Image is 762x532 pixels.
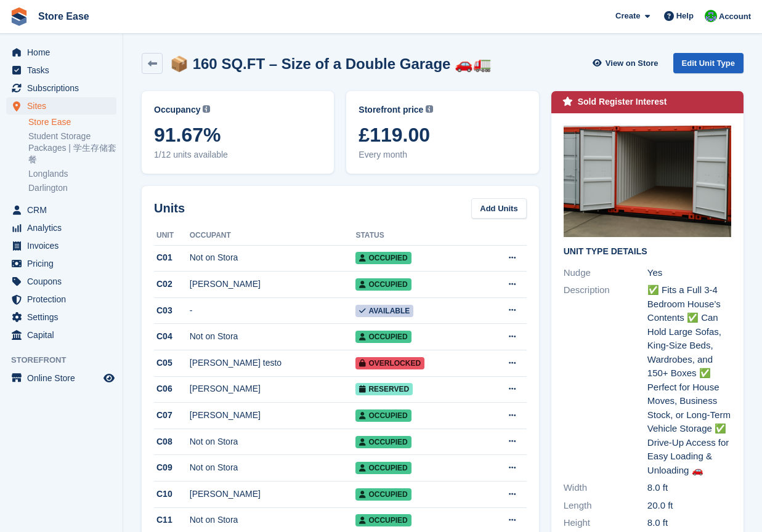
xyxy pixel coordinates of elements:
span: Pricing [27,255,101,272]
a: Student Storage Packages | 学生存储套餐 [28,131,116,166]
span: Analytics [27,219,101,236]
span: Storefront price [359,103,423,116]
div: C08 [154,435,190,448]
div: Not on Stora [190,514,356,526]
span: Invoices [27,237,101,254]
a: Edit Unit Type [673,53,744,73]
span: Home [27,44,101,61]
a: menu [6,291,116,308]
span: Occupied [355,514,411,526]
span: Occupied [355,331,411,343]
div: [PERSON_NAME] [190,409,356,422]
div: C03 [154,304,190,317]
h2: Units [154,199,185,217]
span: 91.67% [154,124,322,146]
span: Occupied [355,462,411,474]
span: Occupied [355,436,411,448]
div: Not on Stora [190,435,356,448]
div: [PERSON_NAME] [190,382,356,395]
a: menu [6,369,116,387]
span: CRM [27,201,101,219]
span: Occupied [355,409,411,422]
span: Available [355,305,413,317]
span: Settings [27,308,101,326]
span: Create [615,10,640,22]
span: Account [719,10,751,23]
span: £119.00 [359,124,526,146]
a: menu [6,201,116,219]
div: C11 [154,514,190,526]
div: C10 [154,488,190,501]
div: [PERSON_NAME] [190,278,356,291]
span: View on Store [606,57,659,70]
span: Occupied [355,278,411,291]
span: Online Store [27,369,101,387]
div: Sold Register Interest [578,95,667,108]
img: Neal Smitheringale [705,10,717,22]
a: menu [6,219,116,236]
a: Store Ease [28,116,116,128]
div: 8.0 ft [647,481,731,495]
div: Length [564,499,647,513]
span: Reserved [355,383,413,395]
span: Protection [27,291,101,308]
div: Yes [647,266,731,280]
span: Subscriptions [27,79,101,97]
a: menu [6,44,116,61]
div: 8.0 ft [647,516,731,530]
div: C05 [154,357,190,369]
span: Tasks [27,62,101,79]
a: menu [6,273,116,290]
span: Capital [27,326,101,344]
a: View on Store [591,53,663,73]
div: Description [564,283,647,477]
th: Unit [154,226,190,246]
a: Add Units [471,198,526,219]
span: Overlocked [355,357,424,369]
a: menu [6,326,116,344]
a: menu [6,255,116,272]
div: [PERSON_NAME] [190,488,356,501]
a: Store Ease [33,6,94,26]
div: C01 [154,251,190,264]
span: Occupied [355,488,411,501]
span: Occupancy [154,103,200,116]
div: Height [564,516,647,530]
td: - [190,297,356,324]
a: menu [6,308,116,326]
div: Not on Stora [190,461,356,474]
div: [PERSON_NAME] testo [190,357,356,369]
a: menu [6,97,116,115]
th: Status [355,226,480,246]
span: Occupied [355,252,411,264]
img: icon-info-grey-7440780725fd019a000dd9b08b2336e03edf1995a4989e88bcd33f0948082b44.svg [426,105,433,113]
div: C09 [154,461,190,474]
a: menu [6,237,116,254]
div: C06 [154,382,190,395]
div: C02 [154,278,190,291]
a: Darlington [28,182,116,194]
a: Longlands [28,168,116,180]
img: icon-info-grey-7440780725fd019a000dd9b08b2336e03edf1995a4989e88bcd33f0948082b44.svg [203,105,210,113]
span: Coupons [27,273,101,290]
h2: Unit Type details [564,247,731,257]
a: menu [6,79,116,97]
div: ✅ Fits a Full 3-4 Bedroom House’s Contents ✅ Can Hold Large Sofas, King-Size Beds, Wardrobes, and... [647,283,731,477]
th: Occupant [190,226,356,246]
span: Help [676,10,694,22]
img: storage%20middlesbrough%20storage%20to%20rent%20near%20me%20storage%20containers%20storage%20tees... [564,126,731,238]
div: 20.0 ft [647,499,731,513]
div: C07 [154,409,190,422]
img: stora-icon-8386f47178a22dfd0bd8f6a31ec36ba5ce8667c1dd55bd0f319d3a0aa187defe.svg [10,7,28,26]
a: menu [6,62,116,79]
span: Storefront [11,354,123,366]
h2: 📦 160 SQ.FT – Size of a Double Garage 🚗🚛 [170,55,492,72]
span: 1/12 units available [154,148,322,161]
span: Sites [27,97,101,115]
div: Not on Stora [190,330,356,343]
div: Nudge [564,266,647,280]
div: C04 [154,330,190,343]
a: Preview store [102,371,116,385]
div: Not on Stora [190,251,356,264]
span: Every month [359,148,526,161]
